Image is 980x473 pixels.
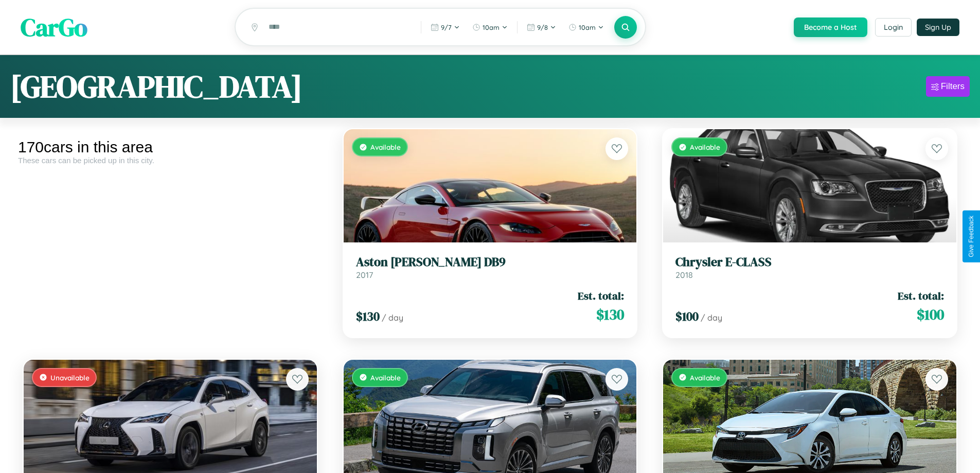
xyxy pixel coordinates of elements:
[18,138,323,156] div: 170 cars in this area
[21,10,87,44] span: CarGo
[690,143,720,151] span: Available
[701,312,722,323] span: / day
[941,81,965,92] div: Filters
[356,255,625,280] a: Aston [PERSON_NAME] DB92017
[18,156,323,165] div: These cars can be picked up in this city.
[898,288,944,303] span: Est. total:
[563,19,609,36] button: 10am
[675,308,699,325] span: $ 100
[596,304,624,325] span: $ 130
[483,23,500,31] span: 10am
[370,143,401,151] span: Available
[50,373,90,382] span: Unavailable
[968,216,975,257] div: Give Feedback
[917,304,944,325] span: $ 100
[794,17,867,37] button: Become a Host
[917,19,959,36] button: Sign Up
[579,23,596,31] span: 10am
[690,373,720,382] span: Available
[875,18,912,37] button: Login
[356,270,373,280] span: 2017
[578,288,624,303] span: Est. total:
[441,23,452,31] span: 9 / 7
[356,255,625,270] h3: Aston [PERSON_NAME] DB9
[675,270,693,280] span: 2018
[926,76,970,97] button: Filters
[675,255,944,270] h3: Chrysler E-CLASS
[425,19,465,36] button: 9/7
[370,373,401,382] span: Available
[467,19,513,36] button: 10am
[356,308,380,325] span: $ 130
[382,312,403,323] span: / day
[10,65,302,108] h1: [GEOGRAPHIC_DATA]
[675,255,944,280] a: Chrysler E-CLASS2018
[522,19,561,36] button: 9/8
[537,23,548,31] span: 9 / 8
